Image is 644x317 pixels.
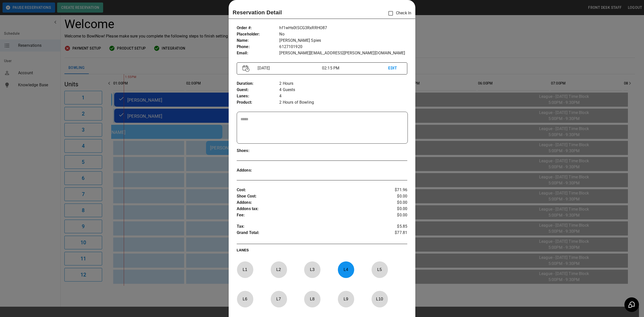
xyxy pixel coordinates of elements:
[237,37,279,44] p: Name :
[371,264,388,275] p: L 5
[279,44,407,50] p: 6127101920
[279,93,407,99] p: 4
[237,81,279,87] p: Duration :
[279,25,407,31] p: hf1wHs0tSCG3RxRRHO87
[379,230,407,237] p: $77.81
[237,31,279,37] p: Placeholder :
[379,223,407,230] p: $5.85
[237,223,379,230] p: Tax :
[237,148,279,154] p: Shoes :
[304,264,320,275] p: L 3
[237,25,279,31] p: Order # :
[237,187,379,193] p: Cost :
[256,65,322,71] p: [DATE]
[338,293,354,305] p: L 9
[237,248,407,255] p: LANES
[385,8,411,19] p: Check In
[237,206,379,212] p: Addons tax :
[237,93,279,99] p: Lanes :
[379,193,407,200] p: $0.00
[379,206,407,212] p: $0.00
[379,212,407,218] p: $0.00
[237,230,379,237] p: Grand Total :
[279,50,407,56] p: [PERSON_NAME][EMAIL_ADDRESS][PERSON_NAME][DOMAIN_NAME]
[237,167,279,174] p: Addons :
[322,65,388,71] p: 02:15 PM
[237,212,379,218] p: Fee :
[338,264,354,275] p: L 4
[270,293,287,305] p: L 7
[237,193,379,200] p: Shoe Cost :
[237,99,279,106] p: Product :
[279,37,407,44] p: [PERSON_NAME] Spies
[237,264,253,275] p: L 1
[237,87,279,93] p: Guest :
[237,50,279,56] p: Email :
[237,44,279,50] p: Phone :
[237,200,379,206] p: Addons :
[304,293,320,305] p: L 8
[243,65,250,72] img: Vector
[279,81,407,87] p: 2 Hours
[371,293,388,305] p: L 10
[279,87,407,93] p: 4 Guests
[233,8,282,17] p: Reservation Detail
[279,99,407,106] p: 2 Hours of Bowling
[270,264,287,275] p: L 2
[388,65,401,71] p: EDIT
[379,200,407,206] p: $0.00
[279,31,407,37] p: No
[237,293,253,305] p: L 6
[379,187,407,193] p: $71.96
